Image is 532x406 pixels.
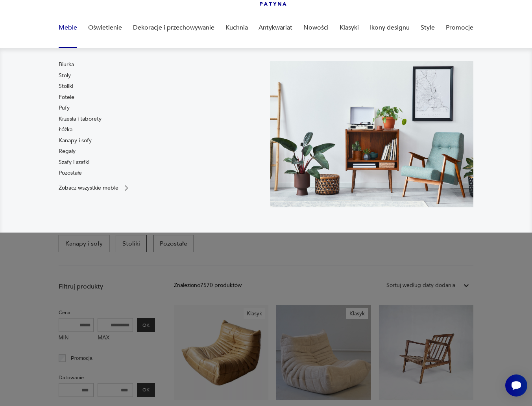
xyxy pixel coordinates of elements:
[59,104,70,112] a: Pufy
[59,115,102,123] a: Krzesła i taborety
[259,13,292,43] a: Antykwariat
[59,93,74,101] a: Fotele
[59,158,89,166] a: Szafy i szafki
[421,13,435,43] a: Style
[446,13,473,43] a: Promocje
[59,61,74,69] a: Biurka
[59,126,72,134] a: Łóżka
[59,184,130,192] a: Zobacz wszystkie meble
[340,13,359,43] a: Klasyki
[59,72,71,80] a: Stoły
[133,13,214,43] a: Dekoracje i przechowywanie
[370,13,410,43] a: Ikony designu
[505,374,527,397] iframe: Smartsupp widget button
[59,185,118,190] p: Zobacz wszystkie meble
[59,147,76,155] a: Regały
[88,13,122,43] a: Oświetlenie
[59,82,73,90] a: Stoliki
[303,13,329,43] a: Nowości
[225,13,248,43] a: Kuchnia
[59,169,82,177] a: Pozostałe
[270,61,473,207] img: 969d9116629659dbb0bd4e745da535dc.jpg
[59,137,92,145] a: Kanapy i sofy
[59,13,77,43] a: Meble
